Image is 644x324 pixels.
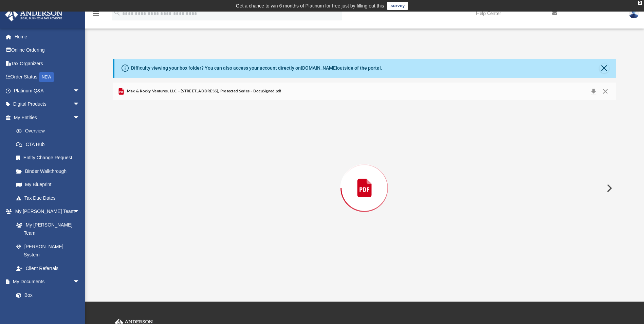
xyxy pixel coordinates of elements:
[10,124,90,138] a: Overview
[73,111,87,125] span: arrow_drop_down
[73,84,87,98] span: arrow_drop_down
[599,87,611,96] button: Close
[131,65,382,72] div: Difficulty viewing your box folder? You can also access your account directly on outside of the p...
[92,10,100,18] i: menu
[629,8,639,18] img: User Pic
[10,138,90,151] a: CTA Hub
[3,8,65,21] img: Anderson Advisors Platinum Portal
[10,191,90,205] a: Tax Due Dates
[125,88,281,94] span: Max & Rocky Ventures, LLC - [STREET_ADDRESS], Protected Series - DocuSigned.pdf
[73,97,87,111] span: arrow_drop_down
[73,275,87,289] span: arrow_drop_down
[5,205,87,218] a: My [PERSON_NAME] Teamarrow_drop_down
[600,64,609,73] button: Close
[39,72,54,82] div: NEW
[5,57,90,70] a: Tax Organizers
[5,84,90,97] a: Platinum Q&Aarrow_drop_down
[638,1,642,5] div: close
[587,87,600,96] button: Download
[236,2,384,10] div: Get a chance to win 6 months of Platinum for free just by filling out this
[10,288,83,302] a: Box
[5,30,90,43] a: Home
[10,178,87,192] a: My Blueprint
[113,9,121,17] i: search
[5,111,90,124] a: My Entitiesarrow_drop_down
[92,13,100,18] a: menu
[113,83,616,276] div: Preview
[5,43,90,57] a: Online Ordering
[5,70,90,84] a: Order StatusNEW
[10,262,87,275] a: Client Referrals
[387,2,408,10] a: survey
[301,65,337,71] a: [DOMAIN_NAME]
[5,275,87,289] a: My Documentsarrow_drop_down
[10,151,90,165] a: Entity Change Request
[10,240,87,262] a: [PERSON_NAME] System
[73,205,87,219] span: arrow_drop_down
[5,97,90,111] a: Digital Productsarrow_drop_down
[601,179,616,198] button: Next File
[10,164,90,178] a: Binder Walkthrough
[10,218,83,240] a: My [PERSON_NAME] Team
